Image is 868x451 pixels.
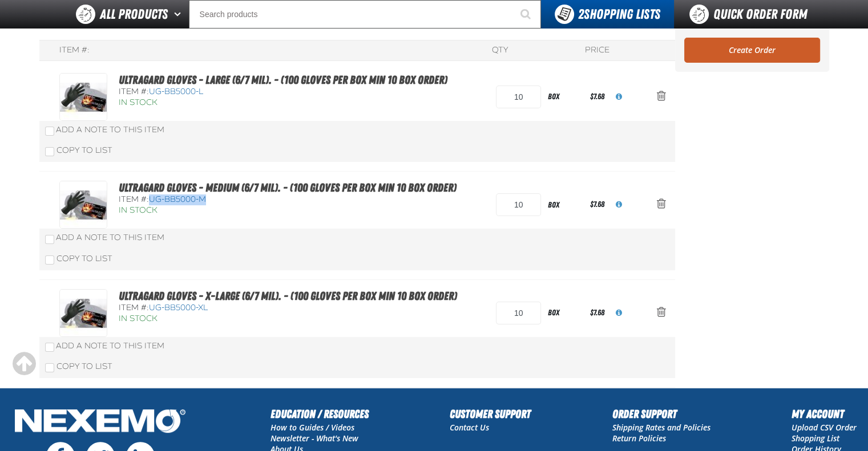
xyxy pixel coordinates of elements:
a: Ultragard gloves - Medium (6/7 mil). - (100 gloves per box MIN 10 box order) [119,181,457,194]
div: In Stock [119,314,457,324]
span: $7.68 [590,200,604,209]
span: Add a Note to This Item [56,341,164,351]
div: Price [585,45,609,56]
div: Item #: [119,303,457,314]
button: View All Prices for UG-BB5000-XL [607,300,631,326]
span: UG-BB5000-XL [149,303,208,312]
div: QTY [492,45,508,56]
input: Copy To List [45,255,54,265]
input: Copy To List [45,147,54,156]
span: UG-BB5000-M [149,194,206,204]
a: Shipping Rates and Policies [612,422,710,433]
span: $7.68 [590,92,604,101]
button: Action Remove Ultragard gloves - Large (6/7 mil). - (100 gloves per box MIN 10 box order) from BR... [648,84,675,109]
span: UG-BB5000-L [149,87,203,96]
a: Ultragard gloves - X-Large (6/7 mil). - (100 gloves per box MIN 10 box order) [119,289,457,303]
h2: Customer Support [450,405,531,422]
a: Newsletter - What's New [271,433,358,444]
div: In Stock [119,205,457,216]
span: Add a Note to This Item [56,233,164,242]
a: Return Policies [612,433,666,444]
div: Item #: [59,45,90,56]
label: Copy To List [45,361,112,371]
div: Scroll to the top [11,351,37,376]
span: Add a Note to This Item [56,125,164,135]
span: $7.68 [590,308,604,317]
div: box [541,300,588,326]
label: Copy To List [45,145,112,155]
a: Ultragard gloves - Large (6/7 mil). - (100 gloves per box MIN 10 box order) [119,73,447,87]
a: Shopping List [792,433,839,444]
input: Copy To List [45,363,54,372]
button: Action Remove Ultragard gloves - Medium (6/7 mil). - (100 gloves per box MIN 10 box order) from B... [648,192,675,217]
label: Copy To List [45,254,112,263]
strong: 2 [578,6,584,22]
button: Action Remove Ultragard gloves - X-Large (6/7 mil). - (100 gloves per box MIN 10 box order) from ... [648,300,675,326]
h2: Order Support [612,405,710,422]
div: Item #: [119,194,457,205]
input: Add a Note to This Item [45,235,54,244]
button: View All Prices for UG-BB5000-M [607,192,631,217]
input: Product Quantity [496,193,541,216]
div: box [541,84,588,109]
h2: Education / Resources [271,405,369,422]
a: Create Order [684,38,820,63]
span: Shopping Lists [578,6,660,22]
div: box [541,192,588,218]
input: Product Quantity [496,86,541,108]
input: Product Quantity [496,302,541,324]
span: All Products [100,4,168,25]
a: Upload CSV Order [792,422,857,433]
h2: My Account [792,405,857,422]
a: Contact Us [450,422,489,433]
img: Nexemo Logo [11,405,189,439]
input: Add a Note to This Item [45,343,54,352]
div: Item #: [119,87,447,97]
input: Add a Note to This Item [45,127,54,136]
a: How to Guides / Videos [271,422,354,433]
div: In Stock [119,97,447,108]
button: View All Prices for UG-BB5000-L [607,84,631,109]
